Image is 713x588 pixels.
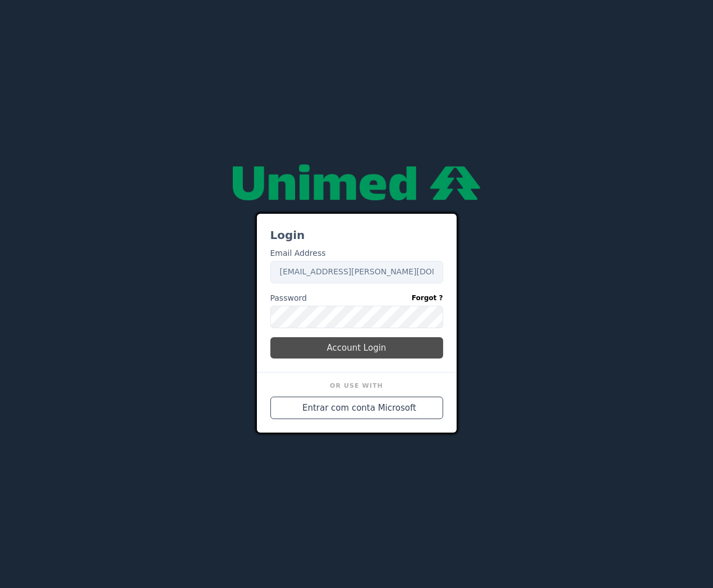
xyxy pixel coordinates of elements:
h6: Or Use With [270,382,443,392]
img: null [233,164,481,200]
input: Enter your email [270,261,443,283]
button: Entrar com conta Microsoft [270,397,443,419]
button: Account Login [270,337,443,359]
a: Forgot ? [412,292,443,304]
label: Email Address [270,247,326,259]
h3: Login [270,227,443,243]
span: Entrar com conta Microsoft [302,402,416,415]
label: Password [270,292,443,304]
